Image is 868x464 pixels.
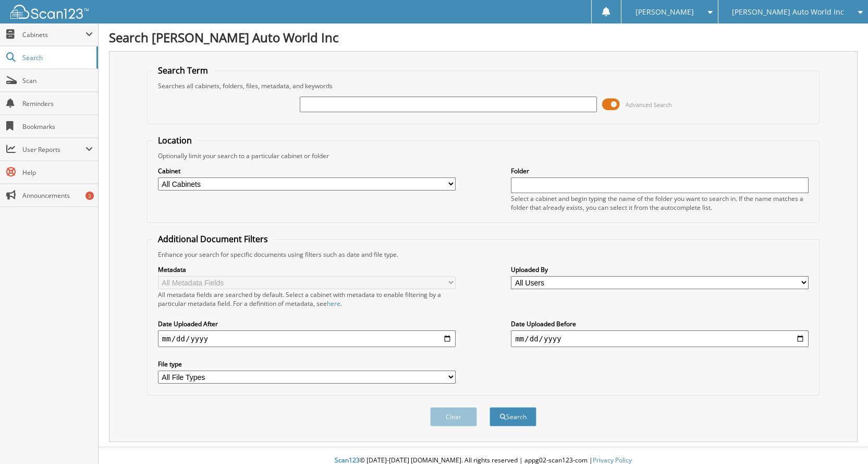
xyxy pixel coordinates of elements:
label: Folder [511,166,809,175]
div: Optionally limit your search to a particular cabinet or folder [153,151,814,160]
button: Clear [430,407,477,426]
span: Reminders [22,99,93,108]
span: Advanced Search [626,101,672,109]
input: start [158,330,456,347]
span: Bookmarks [22,122,93,131]
label: File type [158,360,456,368]
div: Searches all cabinets, folders, files, metadata, and keywords [153,81,814,90]
a: here [327,299,340,308]
label: Uploaded By [511,265,809,274]
div: All metadata fields are searched by default. Select a cabinet with metadata to enable filtering b... [158,290,456,308]
label: Metadata [158,265,456,274]
span: [PERSON_NAME] Auto World Inc [732,9,844,15]
img: scan123-logo-white.svg [10,5,89,19]
span: Search [22,53,91,62]
input: end [511,330,809,347]
div: 3 [85,192,94,200]
span: Announcements [22,191,93,200]
span: [PERSON_NAME] [635,9,694,15]
legend: Location [153,135,197,146]
span: Scan [22,76,93,85]
label: Date Uploaded After [158,319,456,328]
div: Enhance your search for specific documents using filters such as date and file type. [153,250,814,259]
legend: Search Term [153,65,213,76]
span: User Reports [22,145,85,154]
div: Select a cabinet and begin typing the name of the folder you want to search in. If the name match... [511,194,809,212]
h1: Search [PERSON_NAME] Auto World Inc [109,29,858,46]
span: Cabinets [22,30,85,39]
button: Search [490,407,536,426]
label: Date Uploaded Before [511,319,809,328]
legend: Additional Document Filters [153,233,273,245]
span: Help [22,168,93,177]
label: Cabinet [158,166,456,175]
